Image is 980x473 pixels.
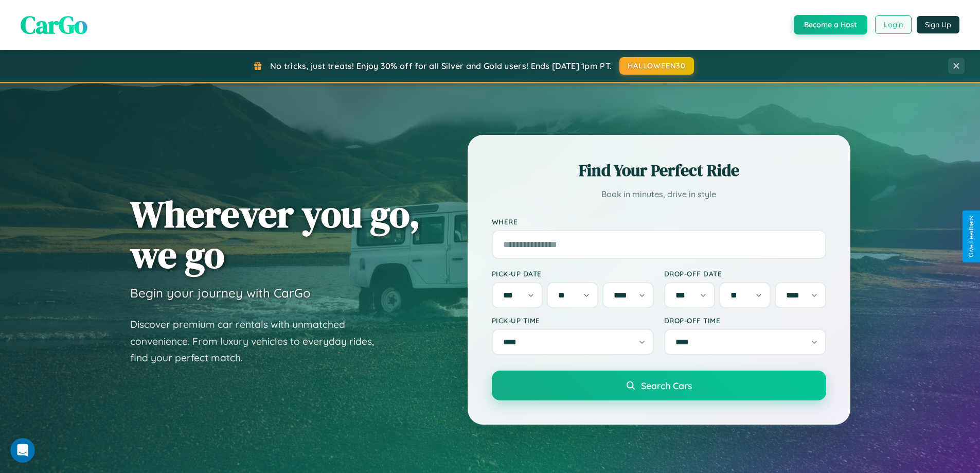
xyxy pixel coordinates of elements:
[130,194,420,275] h1: Wherever you go, we go
[130,316,387,366] p: Discover premium car rentals with unmatched convenience. From luxury vehicles to everyday rides, ...
[492,187,826,202] p: Book in minutes, drive in style
[664,269,826,278] label: Drop-off Date
[794,15,867,34] button: Become a Host
[492,316,654,325] label: Pick-up Time
[492,269,654,278] label: Pick-up Date
[492,159,826,182] h2: Find Your Perfect Ride
[641,380,692,391] span: Search Cars
[21,8,87,42] span: CarGo
[917,16,959,33] button: Sign Up
[492,371,826,400] button: Search Cars
[619,57,694,75] button: HALLOWEEN30
[492,217,826,226] label: Where
[968,216,975,257] div: Give Feedback
[10,438,35,463] iframe: Intercom live chat
[270,61,612,71] span: No tricks, just treats! Enjoy 30% off for all Silver and Gold users! Ends [DATE] 1pm PT.
[664,316,826,325] label: Drop-off Time
[130,285,311,301] h3: Begin your journey with CarGo
[875,15,912,34] button: Login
